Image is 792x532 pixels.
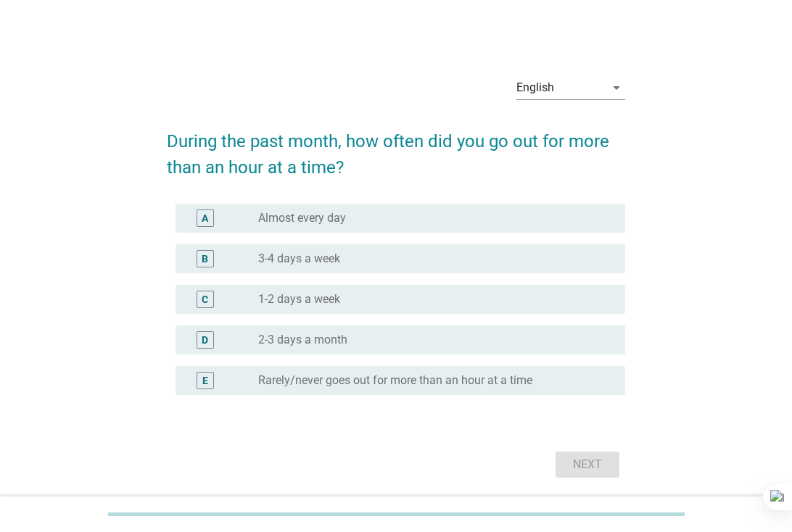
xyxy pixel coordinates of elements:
[202,251,208,266] div: B
[608,79,625,96] i: arrow_drop_down
[258,333,347,347] label: 2-3 days a month
[258,373,532,388] label: Rarely/never goes out for more than an hour at a time
[202,210,208,225] div: A
[258,211,346,225] label: Almost every day
[516,81,554,94] div: English
[202,332,208,347] div: D
[202,373,208,388] div: E
[258,252,340,266] label: 3-4 days a week
[167,114,625,180] h2: During the past month, how often did you go out for more than an hour at a time?
[258,292,340,307] label: 1-2 days a week
[202,291,208,307] div: C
